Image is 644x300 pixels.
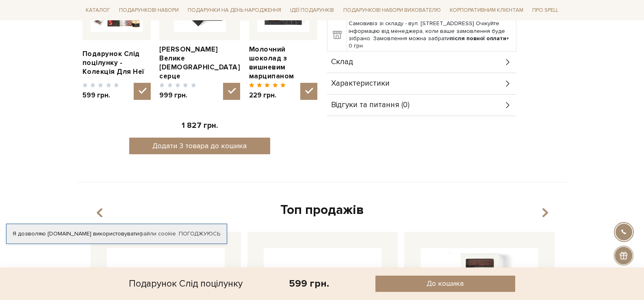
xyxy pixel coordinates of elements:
[529,4,562,17] a: Про Spell
[447,3,527,17] a: Корпоративним клієнтам
[82,50,151,76] a: Подарунок Слід поцілунку - Колекція Для Неї
[340,3,444,17] a: Подарункові набори вихователю
[159,45,240,81] a: [PERSON_NAME] Велике [DEMOGRAPHIC_DATA] серце
[87,202,557,219] div: Топ продажів
[82,91,119,100] span: 599 грн.
[182,121,218,130] span: 1 827 грн.
[331,58,353,66] span: Склад
[287,4,337,17] a: Ідеї подарунків
[347,18,516,52] td: Самовивіз зі складу - вул. [STREET_ADDRESS] Очікуйте інформацію від менеджера, коли ваше замовлен...
[427,279,464,288] span: До кошика
[450,35,506,42] b: після повної оплати
[289,277,329,290] div: 599 грн.
[331,101,410,109] span: Відгуки та питання (0)
[184,4,284,17] a: Подарунки на День народження
[129,138,270,154] button: Додати 3 товара до кошика
[82,4,113,17] a: Каталог
[179,230,220,237] a: Погоджуюсь
[249,91,286,100] span: 229 грн.
[375,276,515,292] button: До кошика
[159,91,196,100] span: 999 грн.
[7,230,227,237] div: Я дозволяю [DOMAIN_NAME] використовувати
[331,80,390,87] span: Характеристики
[249,45,317,81] a: Молочний шоколад з вишневим марципаном
[116,4,182,17] a: Подарункові набори
[129,276,243,292] div: Подарунок Слід поцілунку
[139,230,176,237] a: файли cookie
